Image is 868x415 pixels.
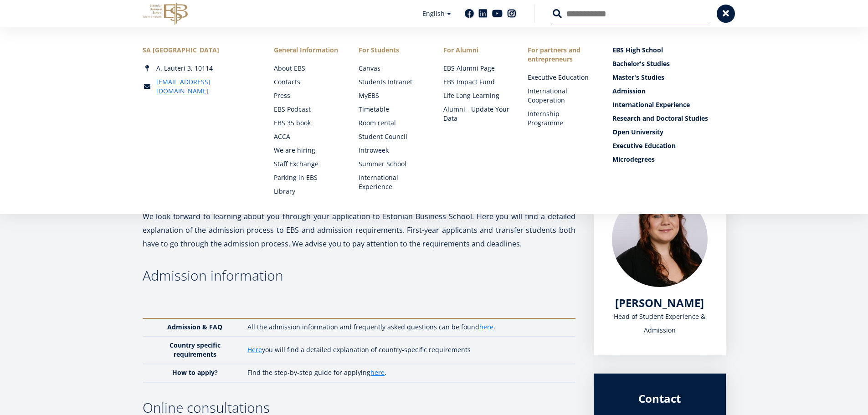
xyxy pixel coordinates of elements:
a: Master's Studies [612,73,726,82]
a: Here [247,345,262,354]
a: Facebook [465,9,474,18]
a: Youtube [492,9,503,18]
a: Students Intranet [359,77,425,87]
a: Executive Education [612,141,726,150]
td: All the admission information and frequently asked questions can be found . [243,318,575,337]
a: [PERSON_NAME] [615,296,704,310]
a: Press [274,91,340,100]
a: International Cooperation [528,87,594,105]
a: Open University [612,128,726,137]
a: Student Council [359,132,425,141]
strong: How to apply? [172,368,218,377]
a: International Experience [359,173,425,191]
a: Canvas [359,64,425,73]
span: For Alumni [443,46,510,55]
p: Find the step-by-step guide for applying . [247,368,566,377]
a: About EBS [274,64,340,73]
a: [EMAIL_ADDRESS][DOMAIN_NAME] [156,77,256,96]
a: Alumni - Update Your Data [443,105,510,123]
a: Instagram [507,9,516,18]
a: EBS Podcast [274,105,340,114]
a: MyEBS [359,91,425,100]
strong: Country specific requirements [169,341,221,359]
a: Life Long Learning [443,91,510,100]
strong: Admission & FAQ [167,323,222,331]
a: We are hiring [274,146,340,155]
a: Contacts [274,77,340,87]
span: [PERSON_NAME] [615,295,704,310]
a: here [370,368,385,377]
a: Microdegrees [612,155,726,164]
a: Bachelor's Studies [612,59,726,68]
a: Staff Exchange [274,159,340,169]
a: Introweek [359,146,425,155]
span: For partners and entrepreneurs [528,46,594,64]
a: here [479,323,493,332]
a: EBS High School [612,46,726,55]
div: A. Lauteri 3, 10114 [143,64,256,73]
a: EBS Impact Fund [443,77,510,87]
div: Head of Student Experience & Admission [612,310,708,337]
a: ACCA [274,132,340,141]
a: Summer School [359,159,425,169]
a: Parking in EBS [274,173,340,182]
a: EBS 35 book [274,118,340,128]
h3: Admission information [143,269,575,282]
a: Room rental [359,118,425,128]
a: For Students [359,46,425,55]
div: Contact [612,392,708,405]
a: International Experience [612,100,726,109]
img: liina reimann [612,191,708,287]
h3: Online consultations [143,401,575,415]
a: Executive Education [528,73,594,82]
p: We look forward to learning about you through your application to Estonian Business School. Here ... [143,210,575,251]
a: Admission [612,87,726,96]
div: SA [GEOGRAPHIC_DATA] [143,46,256,55]
a: Internship Programme [528,109,594,128]
a: Library [274,187,340,196]
span: General Information [274,46,340,55]
a: Timetable [359,105,425,114]
a: EBS Alumni Page [443,64,510,73]
td: you will find a detailed explanation of country-specific requirements [243,337,575,364]
a: Research and Doctoral Studies [612,114,726,123]
a: Linkedin [478,9,488,18]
